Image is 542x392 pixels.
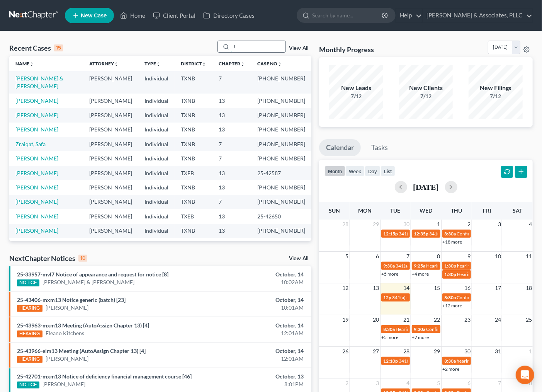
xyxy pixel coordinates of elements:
[420,207,432,214] span: Wed
[212,151,251,165] td: 7
[494,347,502,356] span: 31
[445,271,457,277] span: 1:30p
[15,170,58,176] a: [PERSON_NAME]
[525,283,533,293] span: 18
[213,322,304,329] div: October, 14
[213,278,304,286] div: 10:02AM
[445,295,456,300] span: 8:30a
[231,41,285,52] input: Search by name...
[433,315,441,324] span: 22
[251,123,311,137] td: [PHONE_NUMBER]
[212,137,251,151] td: 7
[83,137,138,151] td: [PERSON_NAME]
[46,304,88,312] a: [PERSON_NAME]
[467,378,472,388] span: 6
[212,108,251,122] td: 13
[15,126,58,133] a: [PERSON_NAME]
[212,195,251,209] td: 7
[396,9,422,22] a: Help
[202,62,206,66] i: unfold_more
[138,71,175,93] td: Individual
[15,75,63,89] a: [PERSON_NAME] & [PERSON_NAME]
[319,139,361,156] a: Calendar
[138,224,175,238] td: Individual
[396,326,456,332] span: Hearing for [PERSON_NAME]
[17,280,39,286] div: NOTICE
[451,207,462,214] span: Thu
[138,123,175,137] td: Individual
[497,220,502,229] span: 3
[443,239,462,245] a: +18 more
[116,9,149,22] a: Home
[175,195,212,209] td: TXNB
[396,263,471,269] span: 341(a) meeting for [PERSON_NAME]
[240,62,245,66] i: unfold_more
[17,348,146,354] a: 25-43966-elm13 Meeting (AutoAssign Chapter 13) [4]
[443,303,462,308] a: +12 more
[83,209,138,223] td: [PERSON_NAME]
[17,322,149,329] a: 25-43963-mxm13 Meeting (AutoAssign Chapter 13) [4]
[175,224,212,238] td: TXNB
[46,329,84,337] a: Fleano Kitchens
[251,238,311,252] td: [PHONE_NUMBER]
[399,231,474,237] span: 341(a) meeting for [PERSON_NAME]
[403,220,411,229] span: 30
[445,231,456,237] span: 8:30a
[483,207,491,214] span: Fri
[212,224,251,238] td: 13
[375,378,380,388] span: 3
[17,356,42,363] div: HEARING
[251,224,311,238] td: [PHONE_NUMBER]
[528,347,533,356] span: 1
[175,180,212,194] td: TXNB
[213,329,304,337] div: 12:01AM
[144,61,161,66] a: Typeunfold_more
[15,213,58,220] a: [PERSON_NAME]
[445,263,457,269] span: 1:30p
[525,252,533,261] span: 11
[89,61,119,66] a: Attorneyunfold_more
[15,184,58,191] a: [PERSON_NAME]
[83,195,138,209] td: [PERSON_NAME]
[525,315,533,324] span: 25
[399,358,474,364] span: 341(a) meeting for [PERSON_NAME]
[277,62,282,66] i: unfold_more
[375,252,380,261] span: 6
[289,46,308,51] a: View All
[213,304,304,312] div: 10:01AM
[384,358,398,364] span: 12:10p
[329,207,340,214] span: Sun
[433,283,441,293] span: 15
[469,92,523,100] div: 7/12
[17,373,192,380] a: 25-42701-mxm13 Notice of deficiency financial management course [46]
[149,9,199,22] a: Client Portal
[437,220,441,229] span: 1
[399,84,453,92] div: New Clients
[251,108,311,122] td: [PHONE_NUMBER]
[457,358,517,364] span: hearing for [PERSON_NAME]
[138,238,175,252] td: Individual
[15,141,46,147] a: Zraiqat, Safa
[138,137,175,151] td: Individual
[437,378,441,388] span: 5
[138,180,175,194] td: Individual
[138,151,175,165] td: Individual
[494,283,502,293] span: 17
[83,94,138,108] td: [PERSON_NAME]
[494,252,502,261] span: 10
[17,382,39,389] div: NOTICE
[251,180,311,194] td: [PHONE_NUMBER]
[213,355,304,363] div: 12:01AM
[212,166,251,180] td: 13
[382,271,399,277] a: +5 more
[15,112,58,118] a: [PERSON_NAME]
[457,271,518,277] span: Hearing for [PERSON_NAME]
[46,355,88,363] a: [PERSON_NAME]
[345,166,365,176] button: week
[212,71,251,93] td: 7
[175,238,212,252] td: TXNB
[83,71,138,93] td: [PERSON_NAME]
[251,137,311,151] td: [PHONE_NUMBER]
[42,278,134,286] a: [PERSON_NAME] & [PERSON_NAME]
[251,71,311,93] td: [PHONE_NUMBER]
